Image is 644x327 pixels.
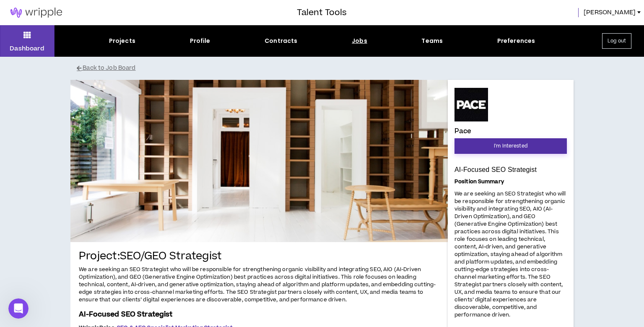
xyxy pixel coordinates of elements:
[79,309,173,319] span: AI-Focused SEO Strategist
[109,37,135,45] div: Projects
[454,166,567,174] p: AI-Focused SEO Strategist
[79,266,436,303] span: We are seeking an SEO Strategist who will be responsible for strengthening organic visibility and...
[10,44,44,53] p: Dashboard
[77,61,580,76] button: Back to Job Board
[454,138,567,154] button: I'm Interested
[602,33,631,49] button: Log out
[79,251,439,263] h4: Project: SEO/GEO Strategist
[454,127,472,135] h4: Pace
[454,190,566,319] span: We are seeking an SEO Strategist who will be responsible for strengthening organic visibility and...
[265,37,297,45] div: Contracts
[584,8,636,17] span: [PERSON_NAME]
[497,37,535,45] div: Preferences
[297,6,347,19] h3: Talent Tools
[70,80,448,242] img: default-client-banner.png
[454,178,504,185] strong: Position Summary
[494,142,527,150] span: I'm Interested
[8,298,29,319] iframe: Intercom live chat
[421,37,443,45] div: Teams
[190,37,210,45] div: Profile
